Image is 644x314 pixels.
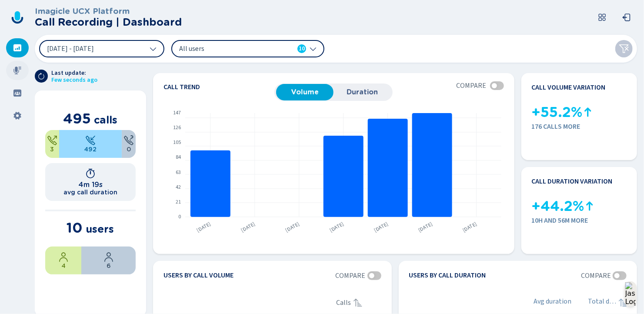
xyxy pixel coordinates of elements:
span: Volume [280,88,329,96]
span: users [86,223,114,235]
svg: telephone-inbound [85,135,96,146]
div: Sorted ascending, click to sort descending [618,297,628,308]
span: 492 [84,146,97,153]
h2: avg call duration [63,189,117,196]
text: [DATE] [417,220,434,234]
div: Sorted ascending, click to sort descending [353,297,363,308]
span: +44.2% [532,198,584,214]
h4: Call trend [164,84,274,90]
span: Last update: [51,70,97,77]
button: Volume [276,84,334,100]
div: 40% [45,247,81,274]
span: 4 [61,262,66,269]
div: Groups [6,84,29,103]
span: 10h and 56m more [532,217,627,224]
svg: box-arrow-left [622,13,631,22]
text: [DATE] [328,220,345,234]
div: Total duration [588,297,627,308]
h4: Users by call duration [409,271,486,280]
text: 126 [173,124,181,132]
span: 176 calls more [532,123,627,130]
div: 60% [81,247,136,274]
svg: telephone-outbound [47,135,57,146]
span: 495 [63,110,91,127]
svg: unknown-call [123,135,134,146]
svg: timer [85,168,96,179]
button: Clear filters [615,40,633,57]
span: calls [94,114,118,126]
h4: Call duration variation [532,177,613,185]
h4: Call volume variation [532,84,606,91]
h1: 4m 19s [78,180,103,189]
text: [DATE] [373,220,390,234]
text: 21 [176,199,181,206]
svg: kpi-up [583,107,593,117]
svg: chevron-down [310,45,317,52]
span: 3 [50,146,54,153]
svg: funnel-disabled [619,43,629,54]
div: 0% [122,130,136,158]
span: Calls [336,299,351,307]
svg: sortAscending [353,297,363,308]
span: 10 [299,44,305,53]
svg: kpi-up [584,201,595,211]
span: +55.2% [532,104,583,120]
span: All users [179,44,279,53]
div: 99.39% [59,130,122,158]
h3: Imagicle UCX Platform [35,7,182,16]
div: Calls [336,297,381,308]
text: [DATE] [284,220,301,234]
svg: mic-fill [13,66,22,75]
h4: Users by call volume [164,271,234,280]
svg: user-profile [58,252,69,262]
text: 84 [176,154,181,161]
text: 0 [178,214,181,221]
svg: arrow-clockwise [38,73,45,80]
div: Recordings [6,61,29,80]
span: Avg duration [534,297,571,308]
span: 0 [127,146,131,153]
text: 42 [176,184,181,191]
h2: Call Recording | Dashboard [35,16,182,28]
button: Duration [334,84,391,100]
svg: user-profile [103,252,114,262]
span: Total duration [588,297,617,308]
text: [DATE] [461,220,478,234]
button: [DATE] - [DATE] [39,40,164,57]
span: [DATE] - [DATE] [47,45,94,52]
svg: sortAscending [618,297,628,308]
text: 147 [173,110,181,117]
text: 105 [173,139,181,147]
span: Few seconds ago [51,77,97,84]
svg: groups-filled [13,89,22,97]
span: 10 [67,219,83,236]
span: 6 [107,262,111,269]
span: Duration [338,88,387,96]
svg: chevron-down [150,45,157,52]
div: Dashboard [6,38,29,57]
text: [DATE] [240,220,257,234]
svg: dashboard-filled [13,43,22,52]
span: Compare [457,82,487,90]
span: Compare [336,272,366,280]
span: Compare [581,272,611,280]
div: 0.61% [45,130,59,158]
text: 63 [176,169,181,177]
text: [DATE] [195,220,212,234]
div: Settings [6,106,29,125]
